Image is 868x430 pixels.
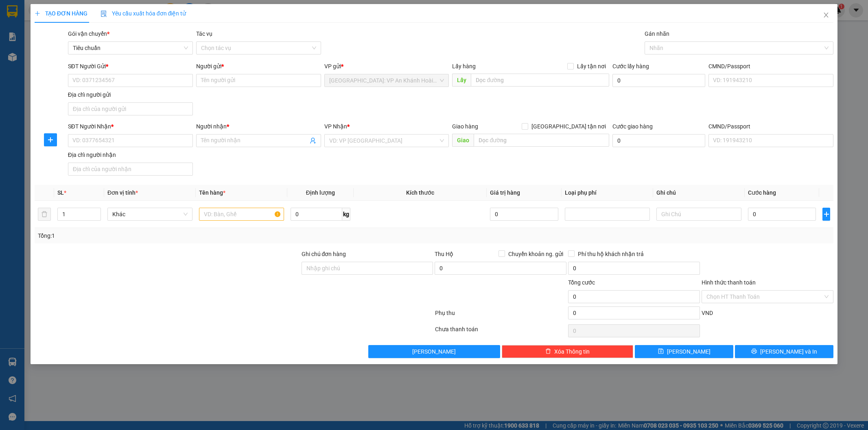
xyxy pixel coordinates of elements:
[101,11,107,17] img: icon
[302,251,346,257] label: Ghi chú đơn hàng
[474,134,609,147] input: Dọc đường
[435,251,453,257] span: Thu Hộ
[112,208,188,220] span: Khác
[342,208,350,221] span: kg
[452,74,471,87] span: Lấy
[748,189,776,196] span: Cước hàng
[434,308,568,323] div: Phụ thu
[562,185,653,201] th: Loại phụ phí
[329,74,444,87] span: Hà Nội: VP An Khánh Hoài Đức
[68,150,193,159] div: Địa chỉ người nhận
[568,279,595,286] span: Tổng cước
[708,122,833,131] div: CMND/Passport
[612,63,649,69] label: Cước lấy hàng
[196,62,321,71] div: Người gửi
[310,137,316,144] span: user-add
[815,4,837,27] button: Close
[735,345,833,358] button: printer[PERSON_NAME] và In
[35,10,87,17] span: TẠO ĐƠN HÀNG
[656,208,741,221] input: Ghi Chú
[702,310,713,316] span: VND
[635,345,733,358] button: save[PERSON_NAME]
[667,347,711,356] span: [PERSON_NAME]
[645,30,669,37] label: Gán nhãn
[505,250,566,258] span: Chuyển khoản ng. gửi
[306,189,335,196] span: Định lượng
[324,62,449,71] div: VP gửi
[452,63,476,69] span: Lấy hàng
[68,102,193,115] input: Địa chỉ của người gửi
[658,348,664,355] span: save
[554,347,590,356] span: Xóa Thông tin
[73,42,188,54] span: Tiêu chuẩn
[68,122,193,131] div: SĐT Người Nhận
[575,250,647,258] span: Phí thu hộ khách nhận trả
[751,348,757,355] span: printer
[612,134,705,147] input: Cước giao hàng
[490,208,558,221] input: 0
[822,208,830,221] button: plus
[823,12,829,18] span: close
[368,345,500,358] button: [PERSON_NAME]
[324,123,347,130] span: VP Nhận
[528,122,609,131] span: [GEOGRAPHIC_DATA] tận nơi
[101,10,186,17] span: Yêu cầu xuất hóa đơn điện tử
[199,189,225,196] span: Tên hàng
[823,211,830,217] span: plus
[38,208,51,221] button: delete
[612,74,705,87] input: Cước lấy hàng
[502,345,634,358] button: deleteXóa Thông tin
[471,74,609,87] input: Dọc đường
[452,134,474,147] span: Giao
[68,163,193,176] input: Địa chỉ của người nhận
[574,62,609,71] span: Lấy tận nơi
[57,189,64,196] span: SL
[196,30,212,37] label: Tác vụ
[199,208,284,221] input: VD: Bàn, Ghế
[708,62,833,71] div: CMND/Passport
[107,189,138,196] span: Đơn vị tính
[406,189,434,196] span: Kích thước
[612,123,653,130] label: Cước giao hàng
[68,30,109,37] span: Gói vận chuyển
[452,123,478,130] span: Giao hàng
[653,185,745,201] th: Ghi chú
[545,348,551,355] span: delete
[44,137,57,143] span: plus
[412,347,456,356] span: [PERSON_NAME]
[35,11,40,16] span: plus
[196,122,321,131] div: Người nhận
[434,325,568,339] div: Chưa thanh toán
[760,347,817,356] span: [PERSON_NAME] và In
[44,133,57,146] button: plus
[38,231,335,240] div: Tổng: 1
[68,90,193,99] div: Địa chỉ người gửi
[702,279,756,286] label: Hình thức thanh toán
[490,189,520,196] span: Giá trị hàng
[302,262,433,275] input: Ghi chú đơn hàng
[68,62,193,71] div: SĐT Người Gửi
